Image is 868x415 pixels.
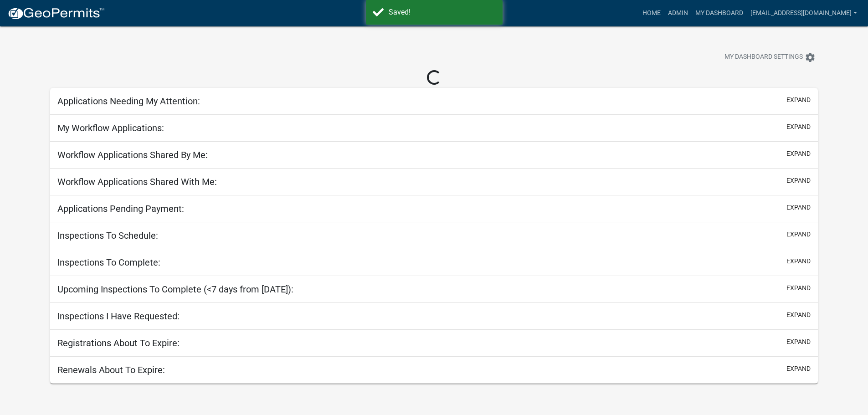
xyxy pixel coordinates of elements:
[786,256,811,266] button: expand
[57,203,184,214] h5: Applications Pending Payment:
[786,95,811,105] button: expand
[786,203,811,212] button: expand
[57,338,180,348] h5: Registrations About To Expire:
[57,284,293,295] h5: Upcoming Inspections To Complete (<7 days from [DATE]):
[57,123,164,133] h5: My Workflow Applications:
[786,310,811,320] button: expand
[57,230,158,241] h5: Inspections To Schedule:
[389,7,496,18] div: Saved!
[692,5,747,22] a: My Dashboard
[57,257,160,268] h5: Inspections To Complete:
[57,149,208,160] h5: Workflow Applications Shared By Me:
[664,5,692,22] a: Admin
[717,48,823,66] button: My Dashboard Settingssettings
[724,52,803,63] span: My Dashboard Settings
[639,5,664,22] a: Home
[57,176,217,187] h5: Workflow Applications Shared With Me:
[57,96,200,107] h5: Applications Needing My Attention:
[786,283,811,293] button: expand
[786,176,811,185] button: expand
[747,5,861,22] a: [EMAIL_ADDRESS][DOMAIN_NAME]
[786,122,811,132] button: expand
[786,337,811,347] button: expand
[786,230,811,239] button: expand
[786,364,811,374] button: expand
[786,149,811,159] button: expand
[57,311,180,322] h5: Inspections I Have Requested:
[805,52,816,63] i: settings
[57,364,165,375] h5: Renewals About To Expire:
